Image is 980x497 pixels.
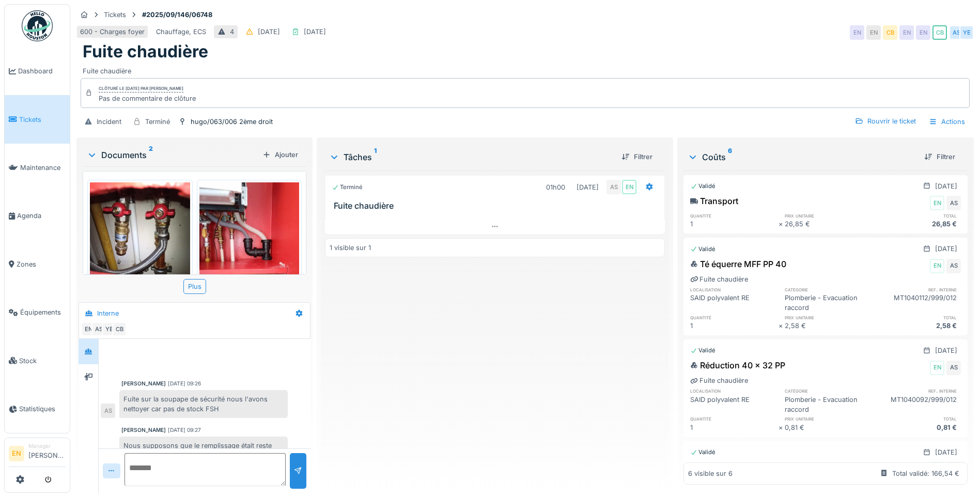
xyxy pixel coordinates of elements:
[690,415,778,422] h6: quantité
[374,151,377,163] sup: 1
[873,314,961,321] h6: total
[19,404,66,414] span: Statistiques
[119,390,288,418] div: Fuite sur la soupape de sécurité nous l'avons nettoyer car pas de stock FSH
[785,395,873,414] div: Plomberie - Evacuation raccord
[5,385,70,433] a: Statistiques
[930,361,944,375] div: EN
[99,94,196,103] div: Pas de commentaire de clôture
[99,85,183,92] div: Clôturé le [DATE] par [PERSON_NAME]
[149,149,153,161] sup: 2
[5,95,70,143] a: Tickets
[97,308,119,318] div: Interne
[230,27,234,37] div: 4
[334,201,660,211] h3: Fuite chaudière
[5,336,70,384] a: Stock
[622,180,636,194] div: EN
[728,151,732,163] sup: 6
[90,182,190,316] img: 3je88cdnbsggrf2jiz0jgecvpwk9
[785,387,873,394] h6: catégorie
[690,293,778,313] div: SAID polyvalent RE
[690,448,715,457] div: Validé
[935,244,957,254] div: [DATE]
[168,426,201,434] div: [DATE] 09:27
[329,151,613,163] div: Tâches
[916,25,930,40] div: EN
[690,219,778,229] div: 1
[935,447,957,457] div: [DATE]
[932,25,947,40] div: CB
[866,25,881,40] div: EN
[121,380,166,387] div: [PERSON_NAME]
[145,117,170,127] div: Terminé
[924,114,970,129] div: Actions
[17,259,66,269] span: Zones
[873,219,961,229] div: 26,85 €
[785,415,873,422] h6: prix unitaire
[104,10,126,20] div: Tickets
[873,423,961,432] div: 0,81 €
[920,150,959,164] div: Filtrer
[959,25,974,40] div: YE
[851,114,920,128] div: Rouvrir le ticket
[546,182,565,192] div: 01h00
[785,321,873,331] div: 2,58 €
[690,387,778,394] h6: localisation
[688,469,733,478] div: 6 visible sur 6
[9,446,24,461] li: EN
[690,346,715,355] div: Validé
[119,437,288,464] div: Nous supposons que le remplissage était reste ouvert d'où la fuite
[873,387,961,394] h6: ref. interne
[20,163,66,173] span: Maintenance
[690,286,778,293] h6: localisation
[873,321,961,331] div: 2,58 €
[873,415,961,422] h6: total
[332,183,363,192] div: Terminé
[690,314,778,321] h6: quantité
[156,27,206,37] div: Chauffage, ECS
[690,182,715,191] div: Validé
[688,151,916,163] div: Coûts
[690,195,738,207] div: Transport
[690,359,785,371] div: Réduction 40 x 32 PP
[690,321,778,331] div: 1
[304,27,326,37] div: [DATE]
[785,423,873,432] div: 0,81 €
[892,469,959,478] div: Total validé: 166,54 €
[949,25,963,40] div: AS
[183,279,206,294] div: Plus
[19,115,66,125] span: Tickets
[80,27,145,37] div: 600 - Charges foyer
[330,243,371,253] div: 1 visible sur 1
[690,274,748,284] div: Fuite chaudière
[168,380,201,387] div: [DATE] 09:26
[18,66,66,76] span: Dashboard
[873,212,961,219] h6: total
[83,42,208,61] h1: Fuite chaudière
[20,307,66,317] span: Équipements
[690,258,786,270] div: Té équerre MFF PP 40
[191,117,273,127] div: hugo/063/006 2ème droit
[258,27,280,37] div: [DATE]
[690,245,715,254] div: Validé
[930,196,944,210] div: EN
[83,62,968,76] div: Fuite chaudière
[785,212,873,219] h6: prix unitaire
[690,461,870,473] div: COUDE PP 40 90° JOINT D'EMBOITEMENT
[785,286,873,293] h6: catégorie
[883,25,897,40] div: CB
[873,293,961,313] div: MT1040112/999/012
[785,219,873,229] div: 26,85 €
[930,259,944,273] div: EN
[5,47,70,95] a: Dashboard
[690,423,778,432] div: 1
[28,442,66,464] li: [PERSON_NAME]
[81,322,96,336] div: EN
[873,286,961,293] h6: ref. interne
[91,322,106,336] div: AS
[258,148,302,162] div: Ajouter
[17,211,66,221] span: Agenda
[5,192,70,240] a: Agenda
[5,144,70,192] a: Maintenance
[779,219,785,229] div: ×
[617,150,657,164] div: Filtrer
